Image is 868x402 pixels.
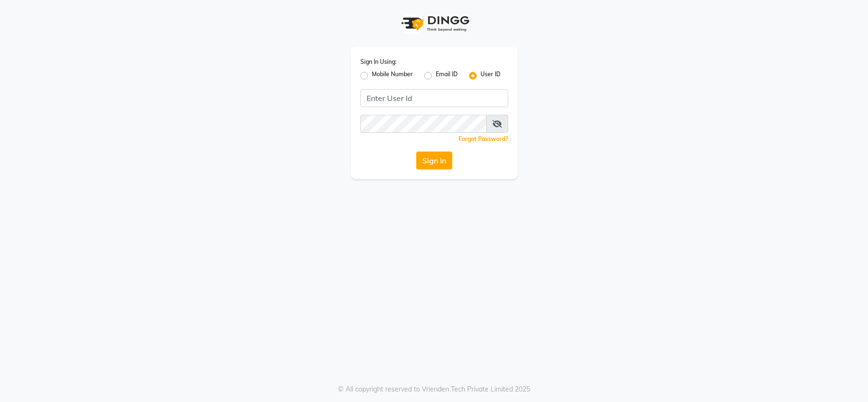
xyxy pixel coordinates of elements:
input: Username [360,89,508,107]
label: Email ID [436,70,458,81]
input: Username [360,115,487,133]
label: User ID [480,70,500,81]
a: Forgot Password? [459,135,508,142]
label: Sign In Using: [360,58,397,66]
img: logo1.svg [396,10,472,38]
label: Mobile Number [372,70,413,81]
button: Sign In [416,151,452,170]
